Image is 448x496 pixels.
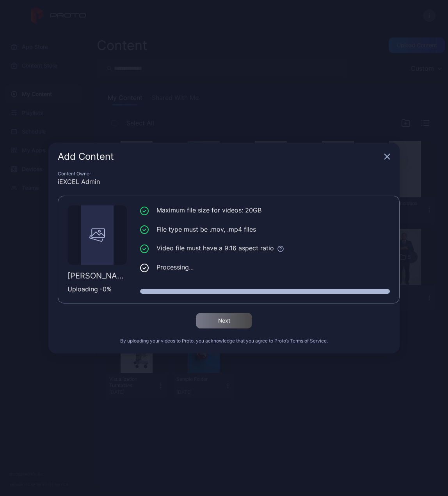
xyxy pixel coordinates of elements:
[68,271,127,280] div: [PERSON_NAME].mp4
[140,205,390,215] li: Maximum file size for videos: 20GB
[68,284,127,294] div: Uploading - 0 %
[58,177,390,186] div: iEXCEL Admin
[290,338,327,344] button: Terms of Service
[140,225,390,234] li: File type must be .mov, .mp4 files
[58,171,390,177] div: Content Owner
[140,243,390,253] li: Video file must have a 9:16 aspect ratio
[58,152,381,161] div: Add Content
[140,262,390,272] li: Processing...
[58,338,390,344] div: By uploading your videos to Proto, you acknowledge that you agree to Proto’s .
[218,318,230,324] div: Next
[196,313,252,328] button: Next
